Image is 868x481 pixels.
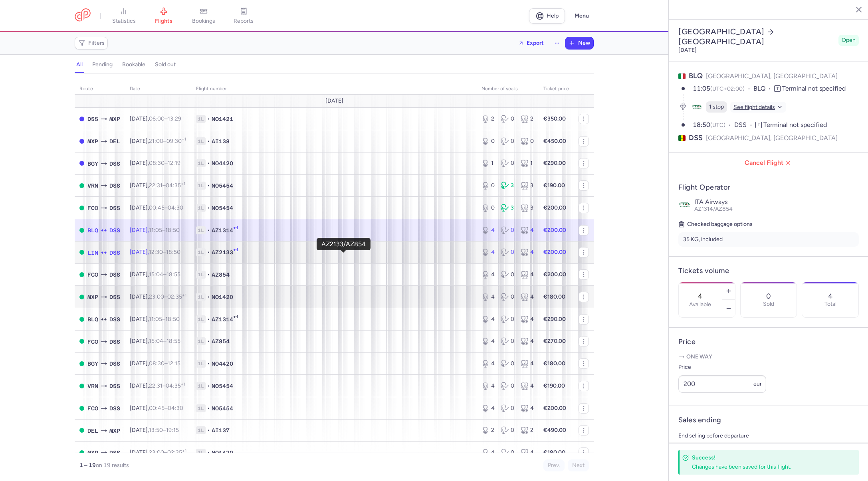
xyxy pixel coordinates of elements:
[87,248,98,257] span: LIN
[501,315,514,323] div: 0
[109,159,120,168] span: DSS
[166,271,180,278] time: 18:55
[482,293,495,301] div: 4
[87,426,98,435] span: DEL
[75,83,125,95] th: route
[92,61,113,68] h4: pending
[212,426,230,434] span: AI137
[79,462,96,469] strong: 1 – 19
[149,293,186,300] span: –
[482,115,495,123] div: 2
[212,182,233,190] span: NO5454
[196,404,206,412] span: 1L
[501,293,514,301] div: 0
[578,40,590,46] span: New
[543,115,566,122] strong: €350.00
[109,204,120,212] span: DSS
[689,133,703,143] span: DSS
[753,84,774,93] span: BLQ
[482,404,495,412] div: 4
[87,226,98,235] span: BLQ
[166,382,185,389] time: 04:35
[501,449,514,457] div: 0
[87,293,98,301] span: MXP
[521,137,534,145] div: 0
[182,448,186,453] sup: +1
[181,382,185,387] sup: +1
[130,271,180,278] span: [DATE],
[149,182,163,189] time: 22:31
[482,337,495,345] div: 4
[763,301,774,307] p: Sold
[501,337,514,345] div: 0
[501,204,514,212] div: 3
[182,137,186,142] sup: +1
[521,404,534,412] div: 4
[87,359,98,368] span: BGY
[130,138,186,144] span: [DATE],
[165,227,180,234] time: 18:50
[755,122,762,128] span: T
[144,7,184,25] a: flights
[501,115,514,123] div: 0
[207,204,210,212] span: •
[191,83,477,95] th: Flight number
[87,315,98,324] span: BLQ
[733,103,775,111] span: See flight details
[168,115,181,122] time: 13:29
[543,449,565,456] strong: €180.00
[842,36,856,44] span: Open
[521,271,534,279] div: 4
[709,103,724,111] span: 1 stop
[521,182,534,190] div: 3
[196,204,206,212] span: 1L
[130,316,180,323] span: [DATE],
[196,337,206,345] span: 1L
[482,182,495,190] div: 0
[212,137,230,145] span: AI138
[501,271,514,279] div: 0
[212,115,233,123] span: NO1421
[88,40,105,46] span: Filters
[501,226,514,234] div: 0
[87,181,98,190] span: VRN
[521,360,534,368] div: 4
[521,382,534,390] div: 4
[568,459,589,471] button: Next
[543,271,566,278] strong: €200.00
[212,248,233,256] span: AZ2133
[501,382,514,390] div: 0
[149,382,185,389] span: –
[184,7,224,25] a: bookings
[149,449,164,456] time: 23:00
[501,182,514,190] div: 3
[543,182,565,189] strong: €190.00
[149,204,164,211] time: 00:45
[168,160,180,166] time: 12:19
[149,360,180,367] span: –
[482,449,495,457] div: 4
[207,182,210,190] span: •
[75,37,107,49] button: Filters
[543,249,566,255] strong: €200.00
[87,382,98,390] span: VRN
[482,226,495,234] div: 4
[109,137,120,146] span: DEL
[678,198,691,211] img: ITA Airways logo
[109,181,120,190] span: DSS
[753,380,762,387] span: eur
[543,160,566,166] strong: €290.00
[543,382,565,389] strong: €190.00
[321,241,366,248] div: AZ2133/AZ854
[482,159,495,167] div: 1
[212,271,230,279] span: AZ854
[109,315,120,324] span: DSS
[521,426,534,434] div: 2
[824,301,836,307] p: Total
[543,338,566,344] strong: €270.00
[149,405,164,412] time: 00:45
[207,159,210,167] span: •
[706,133,838,143] span: [GEOGRAPHIC_DATA], [GEOGRAPHIC_DATA]
[112,18,136,25] span: statistics
[325,98,343,104] span: [DATE]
